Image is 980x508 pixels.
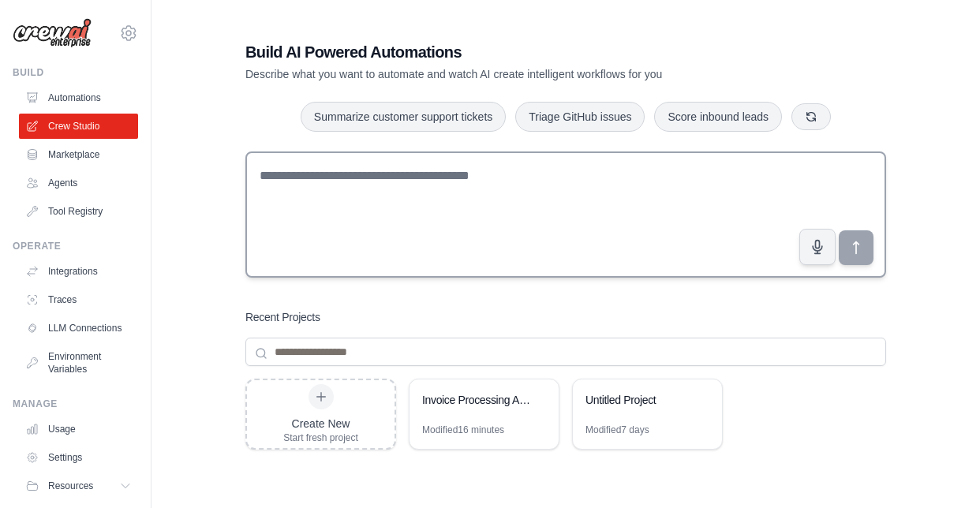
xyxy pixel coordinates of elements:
[19,85,138,110] a: Automations
[245,309,320,325] h3: Recent Projects
[19,259,138,284] a: Integrations
[799,229,836,265] button: Click to speak your automation idea
[13,18,92,48] img: Logo
[13,398,138,410] div: Manage
[422,424,504,436] div: Modified 16 minutes
[48,480,93,492] span: Resources
[13,240,138,252] div: Operate
[585,424,649,436] div: Modified 7 days
[19,473,138,499] button: Resources
[515,102,645,132] button: Triage GitHub issues
[19,199,138,224] a: Tool Registry
[19,170,138,196] a: Agents
[901,432,980,508] iframe: Chat Widget
[283,416,358,431] div: Create New
[19,114,138,139] a: Crew Studio
[19,445,138,470] a: Settings
[585,392,694,408] div: Untitled Project
[19,287,138,312] a: Traces
[654,102,782,132] button: Score inbound leads
[791,103,831,130] button: Get new suggestions
[19,344,138,382] a: Environment Variables
[19,142,138,167] a: Marketplace
[245,66,776,82] p: Describe what you want to automate and watch AI create intelligent workflows for you
[301,102,506,132] button: Summarize customer support tickets
[13,66,138,79] div: Build
[283,431,358,444] div: Start fresh project
[422,392,530,408] div: Invoice Processing Automation
[245,41,776,63] h1: Build AI Powered Automations
[19,416,138,442] a: Usage
[19,316,138,341] a: LLM Connections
